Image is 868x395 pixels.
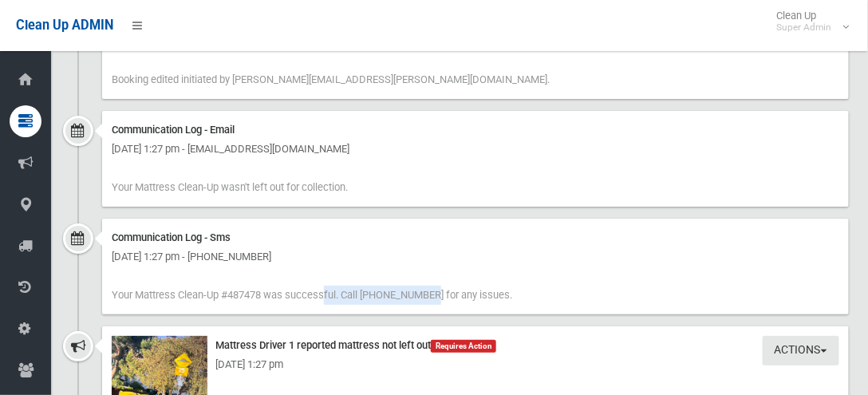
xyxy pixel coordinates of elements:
div: Communication Log - Email [112,120,839,140]
div: Communication Log - Sms [112,228,839,247]
span: Clean Up [769,10,848,34]
div: [DATE] 1:27 pm - [EMAIL_ADDRESS][DOMAIN_NAME] [112,140,839,159]
button: Actions [763,336,839,365]
span: Requires Action [431,340,496,353]
span: Your Mattress Clean-Up #487478 was successful. Call [PHONE_NUMBER] for any issues. [112,289,512,301]
div: [DATE] 1:27 pm - [PHONE_NUMBER] [112,247,839,267]
small: Super Admin [777,22,832,34]
div: Mattress Driver 1 reported mattress not left out [112,336,839,355]
div: [DATE] 1:27 pm [112,355,839,374]
span: Booking edited initiated by [PERSON_NAME][EMAIL_ADDRESS][PERSON_NAME][DOMAIN_NAME]. [112,73,550,85]
span: Clean Up ADMIN [16,18,113,33]
span: Your Mattress Clean-Up wasn't left out for collection. [112,181,348,193]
